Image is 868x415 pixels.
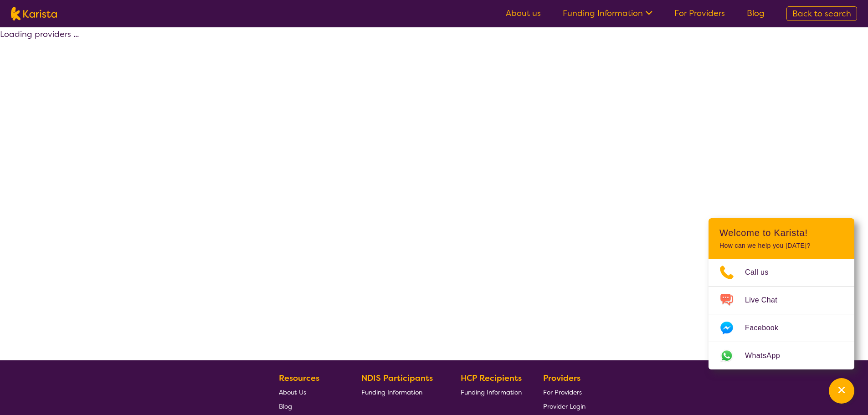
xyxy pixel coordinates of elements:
[279,385,340,399] a: About Us
[709,259,854,369] ul: Choose channel
[719,242,843,250] p: How can we help you [DATE]?
[506,8,541,19] a: About us
[461,373,522,384] b: HCP Recipients
[361,373,433,384] b: NDIS Participants
[709,342,854,369] a: Web link opens in a new tab.
[279,402,292,410] span: Blog
[361,388,422,396] span: Funding Information
[829,378,854,404] button: Channel Menu
[461,385,522,399] a: Funding Information
[279,373,319,384] b: Resources
[543,385,586,399] a: For Providers
[745,321,789,335] span: Facebook
[792,8,851,19] span: Back to search
[11,7,57,20] img: Karista logo
[543,402,586,410] span: Provider Login
[745,266,780,279] span: Call us
[719,227,843,238] h2: Welcome to Karista!
[747,8,765,19] a: Blog
[279,388,306,396] span: About Us
[786,6,857,21] a: Back to search
[279,399,340,413] a: Blog
[709,218,854,369] div: Channel Menu
[543,373,580,384] b: Providers
[563,8,652,19] a: Funding Information
[745,349,791,363] span: WhatsApp
[745,293,788,307] span: Live Chat
[543,388,582,396] span: For Providers
[461,388,522,396] span: Funding Information
[361,385,440,399] a: Funding Information
[674,8,725,19] a: For Providers
[543,399,586,413] a: Provider Login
